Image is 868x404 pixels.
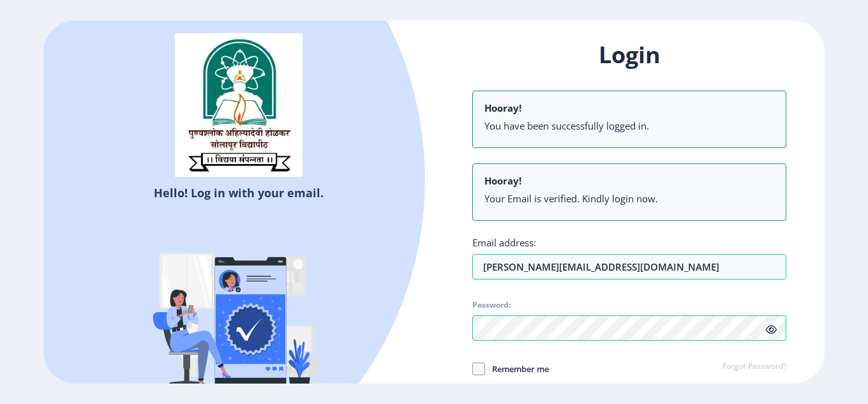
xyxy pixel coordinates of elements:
input: Email address [472,254,786,280]
img: sulogo.png [175,33,303,177]
a: Forgot Password? [722,361,786,373]
b: Hooray! [484,174,521,187]
span: Remember me [485,361,549,377]
label: Password: [472,300,511,310]
b: Hooray! [484,101,521,114]
label: Email address: [472,236,536,249]
li: Your Email is verified. Kindly login now. [484,192,774,205]
h1: Login [472,40,786,70]
li: You have been successfully logged in. [484,119,774,132]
